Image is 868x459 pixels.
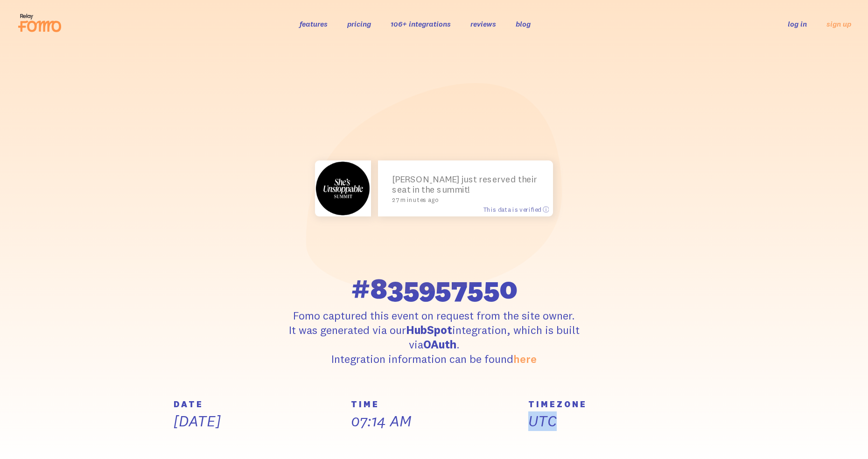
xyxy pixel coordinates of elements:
[470,19,496,28] a: reviews
[406,323,452,337] strong: HubSpot
[516,19,531,28] a: blog
[174,400,340,409] h5: DATE
[315,160,371,216] img: bnRvWvC9SyGMQwBgHvqX
[528,411,694,431] p: UTC
[351,411,517,431] p: 07:14 AM
[483,205,549,213] span: This data is verified ⓘ
[351,400,517,409] h5: TIME
[423,337,456,351] strong: OAuth
[826,19,851,29] a: sign up
[788,19,807,28] a: log in
[528,400,694,409] h5: TIMEZONE
[513,352,537,366] a: here
[300,19,328,28] a: features
[392,196,535,203] small: 27 minutes ago
[391,19,451,28] a: 106+ integrations
[174,411,340,431] p: [DATE]
[347,19,371,28] a: pricing
[262,308,606,367] p: Fomo captured this event on request from the site owner. It was generated via our integration, wh...
[351,274,518,303] span: #835957550
[392,174,539,203] p: [PERSON_NAME] just reserved their seat in the summit!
